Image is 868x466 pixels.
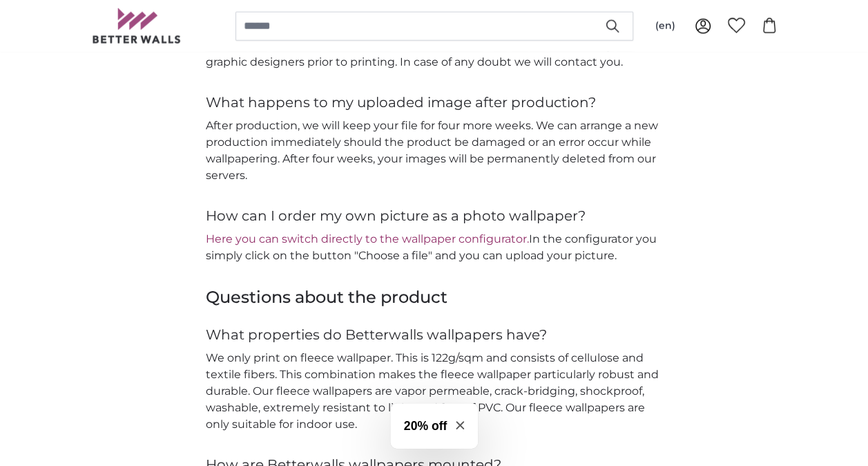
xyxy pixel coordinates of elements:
p: After production, we will keep your file for four more weeks. We can arrange a new production imm... [206,118,662,184]
img: Betterwalls [92,8,182,44]
h4: What properties do Betterwalls wallpapers have? [206,325,662,344]
h3: Questions about the product [206,286,662,308]
h4: What happens to my uploaded image after production? [206,93,662,112]
p: In the configurator you simply click on the button "Choose a file" and you can upload your picture. [206,231,662,264]
button: (en) [644,14,686,39]
h4: How can I order my own picture as a photo wallpaper? [206,206,662,225]
a: Here you can switch directly to the wallpaper configurator. [206,232,529,245]
p: We only print on fleece wallpaper. This is 122g/sqm and consists of cellulose and textile fibers.... [206,350,662,433]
